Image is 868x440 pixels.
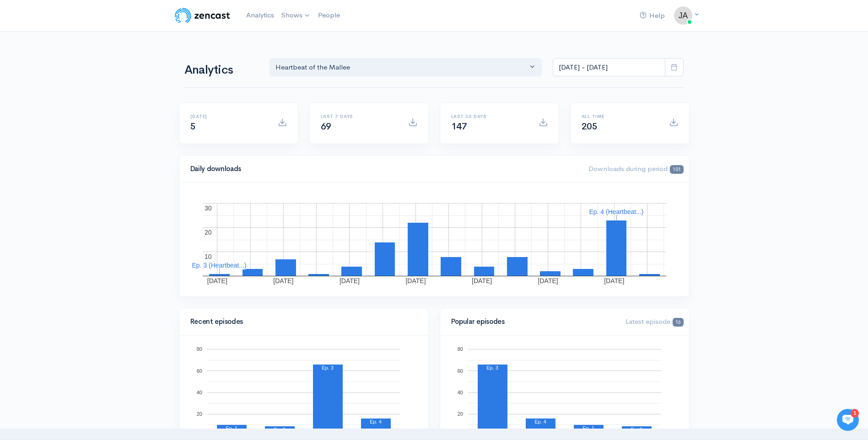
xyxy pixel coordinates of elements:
text: 20 [205,229,212,236]
text: [DATE] [472,277,492,284]
img: ... [674,6,692,25]
h4: Daily downloads [190,165,578,173]
text: Ep. 3 [486,365,498,370]
span: 205 [582,121,598,132]
h4: Popular episodes [451,318,615,326]
text: Ep. 4 [534,419,546,424]
text: [DATE] [538,277,558,284]
svg: A chart. [451,347,678,438]
a: People [314,5,344,25]
svg: A chart. [190,194,678,285]
a: Shows [278,5,314,26]
h1: Hi 👋 [14,44,169,59]
text: [DATE] [405,277,426,284]
text: Ep. 1 [226,425,237,431]
text: [DATE] [604,277,624,284]
h4: Recent episodes [190,318,412,326]
text: 80 [196,346,202,352]
text: 80 [457,346,463,352]
text: Ep. 4 (Heartbeat...) [589,208,643,215]
span: 147 [451,121,467,132]
h6: Last 30 days [451,114,528,119]
text: Ep. 4 [370,419,382,424]
h2: Just let us know if you need anything and we'll be happy to help! 🙂 [14,61,169,105]
iframe: gist-messenger-bubble-iframe [837,409,859,431]
span: New conversation [59,127,110,134]
img: ZenCast Logo [173,6,232,25]
svg: A chart. [190,347,417,438]
button: Heartbeat of the Mallee [270,58,542,77]
span: Downloads during period: [588,164,683,173]
h6: Last 7 days [321,114,397,119]
text: 10 [205,253,212,260]
span: 101 [670,165,683,174]
div: Heartbeat of the Mallee [275,62,528,73]
span: 5 [190,121,196,132]
span: 16 [673,318,683,327]
h1: Analytics [184,64,259,77]
text: Ep. 2 [274,427,286,432]
text: 40 [196,390,202,395]
a: Analytics [243,5,278,25]
text: [DATE] [207,277,227,284]
input: analytics date range selector [553,58,665,77]
text: 60 [196,368,202,373]
text: 30 [205,204,212,212]
span: 69 [321,121,331,132]
input: Search articles [27,172,163,190]
text: 20 [457,411,463,417]
h6: All time [582,114,658,119]
text: Ep. 3 (Heartbeat...) [192,262,246,269]
p: Find an answer quickly [12,157,171,168]
text: [DATE] [273,277,293,284]
h6: [DATE] [190,114,267,119]
text: Ep. 2 [631,427,642,432]
text: Ep. 1 [582,425,594,431]
button: New conversation [14,121,169,140]
text: 40 [457,390,463,395]
text: Ep. 3 [322,365,334,370]
text: 60 [457,368,463,373]
text: 20 [196,411,202,417]
text: [DATE] [339,277,359,284]
span: Latest episode: [625,317,683,326]
a: Help [636,6,669,26]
